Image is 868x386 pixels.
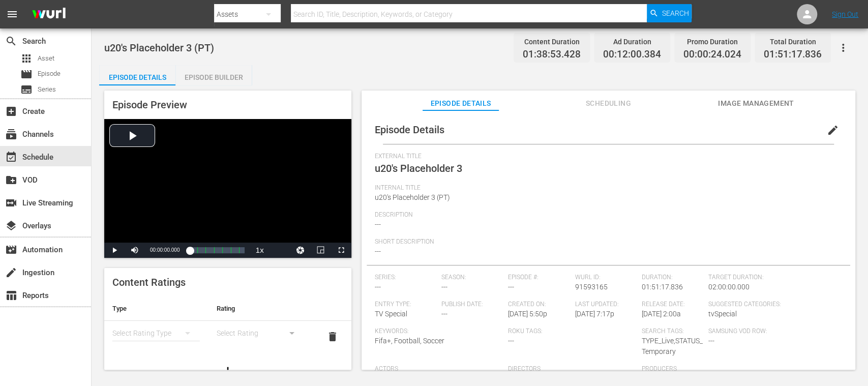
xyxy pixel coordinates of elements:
span: menu [6,8,18,20]
div: Promo Duration [683,35,741,49]
span: Release Date: [642,301,703,309]
span: Entry Type: [375,301,436,309]
span: u20's Placeholder 3 (PT) [104,42,214,54]
span: --- [708,337,714,345]
span: Search [662,4,689,22]
span: --- [375,247,381,255]
span: Duration: [642,274,703,282]
span: tvSpecial [708,310,737,318]
span: Samsung VOD Row: [708,328,770,336]
span: 91593165 [575,283,608,291]
button: Fullscreen [331,243,351,258]
span: 01:51:17.836 [642,283,683,291]
span: Created On: [508,301,570,309]
span: Episode [38,69,61,79]
span: Scheduling [570,97,646,110]
span: Keywords: [375,328,503,336]
span: --- [375,283,381,291]
span: Series: [375,274,436,282]
span: Producers [642,365,770,373]
span: --- [441,310,447,318]
button: edit [821,118,845,142]
span: Channels [5,128,17,140]
span: --- [441,283,447,291]
button: Mute [125,243,145,258]
span: Asset [20,52,33,65]
button: Episode Builder [175,65,252,85]
span: 00:00:00.000 [150,247,179,253]
span: --- [375,220,381,228]
span: Search Tags: [642,328,703,336]
span: Short Description [375,238,837,246]
div: Video Player [104,119,351,258]
span: Overlays [5,220,17,232]
span: u20's Placeholder 3 (PT) [375,193,450,201]
span: Wurl ID: [575,274,637,282]
span: Description [375,211,837,219]
table: simple table [104,296,351,352]
span: 00:00:24.024 [683,49,741,61]
div: Content Duration [523,35,581,49]
span: Episode #: [508,274,570,282]
button: delete [320,324,345,349]
span: TYPE_Live,STATUS_Temporary [642,337,703,355]
span: 01:51:17.836 [764,49,822,61]
span: Automation [5,244,17,256]
div: Ad Duration [603,35,661,49]
th: Type [104,296,208,321]
button: Search [647,4,692,22]
div: Total Duration [764,35,822,49]
span: delete [326,331,339,343]
span: Schedule [5,151,17,163]
span: Directors [508,365,637,373]
span: Episode Details [375,124,444,136]
span: edit [827,124,839,136]
span: 00:12:00.384 [603,49,661,61]
span: Reports [5,289,17,302]
div: Episode Builder [175,65,252,90]
span: u20's Placeholder 3 [375,162,462,174]
button: Picture-in-Picture [311,243,331,258]
span: [DATE] 2:00a [642,310,681,318]
button: Episode Details [99,65,175,85]
span: Image Management [718,97,794,110]
span: [DATE] 5:50p [508,310,547,318]
span: TV Special [375,310,407,318]
span: --- [508,283,514,291]
span: Internal Title [375,184,837,192]
span: Episode [20,68,33,80]
span: --- [508,337,514,345]
div: Episode Details [99,65,175,90]
span: [DATE] 7:17p [575,310,614,318]
span: Series [38,84,56,95]
span: Fifa+, Football, Soccer [375,337,444,345]
span: Search [5,35,17,47]
span: Last Updated: [575,301,637,309]
span: 01:38:53.428 [523,49,581,61]
button: Jump To Time [290,243,311,258]
span: Roku Tags: [508,328,637,336]
div: Progress Bar [190,247,244,253]
span: 02:00:00.000 [708,283,750,291]
th: Rating [208,296,312,321]
a: Sign Out [832,10,858,18]
span: VOD [5,174,17,186]
span: Publish Date: [441,301,503,309]
button: Play [104,243,125,258]
img: ans4CAIJ8jUAAAAAAAAAAAAAAAAAAAAAAAAgQb4GAAAAAAAAAAAAAAAAAAAAAAAAJMjXAAAAAAAAAAAAAAAAAAAAAAAAgAT5G... [24,3,73,26]
span: Live Streaming [5,197,17,209]
span: Ingestion [5,266,17,279]
span: External Title [375,153,837,161]
button: Playback Rate [250,243,270,258]
span: Series [20,83,33,96]
span: Suggested Categories: [708,301,837,309]
span: Episode Details [423,97,499,110]
span: Create [5,105,17,117]
span: Episode Preview [112,99,187,111]
span: Season: [441,274,503,282]
span: Target Duration: [708,274,837,282]
span: Asset [38,53,54,64]
span: Content Ratings [112,276,186,288]
span: Actors [375,365,503,373]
